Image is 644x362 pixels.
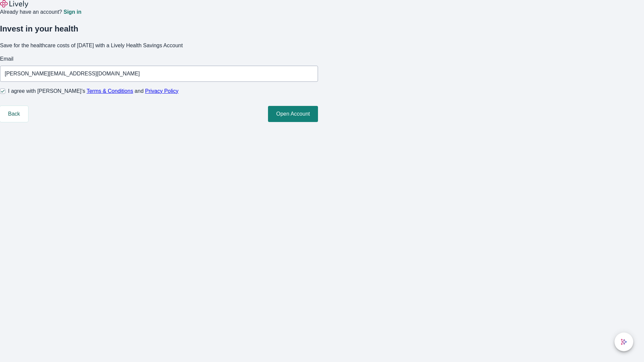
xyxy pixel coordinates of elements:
a: Sign in [63,9,81,15]
button: chat [614,333,633,351]
span: I agree with [PERSON_NAME]’s and [8,87,178,95]
svg: Lively AI Assistant [621,339,627,345]
a: Terms & Conditions [87,88,133,94]
button: Open Account [268,106,318,122]
a: Privacy Policy [145,88,179,94]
